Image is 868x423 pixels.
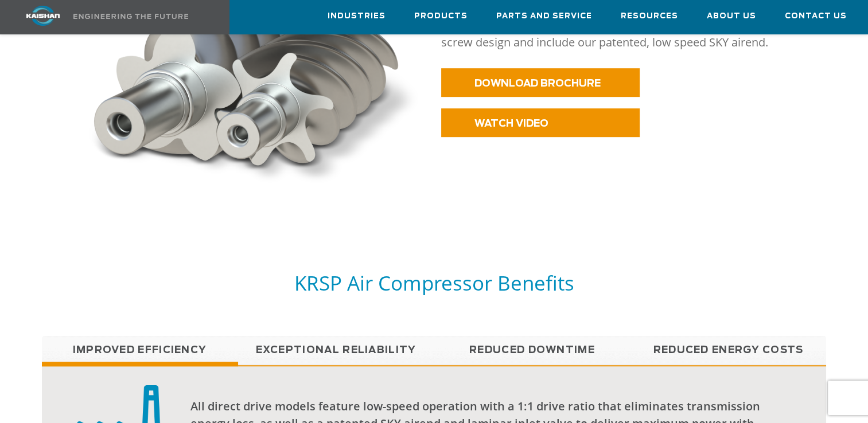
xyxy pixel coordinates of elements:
[328,10,386,23] span: Industries
[474,79,601,88] span: DOWNLOAD BROCHURE
[328,1,386,32] a: Industries
[707,1,756,32] a: About Us
[441,68,640,97] a: DOWNLOAD BROCHURE
[414,1,468,32] a: Products
[42,336,238,365] a: Improved Efficiency
[785,1,847,32] a: Contact Us
[73,14,188,19] img: Engineering the future
[434,336,630,365] a: Reduced Downtime
[496,10,592,23] span: Parts and Service
[630,336,826,365] a: Reduced Energy Costs
[496,1,592,32] a: Parts and Service
[42,270,827,296] h5: KRSP Air Compressor Benefits
[707,10,756,23] span: About Us
[474,119,548,128] span: WATCH VIDEO
[414,10,468,23] span: Products
[441,108,640,137] a: WATCH VIDEO
[785,10,847,23] span: Contact Us
[621,10,678,23] span: Resources
[621,1,678,32] a: Resources
[238,336,434,365] a: Exceptional reliability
